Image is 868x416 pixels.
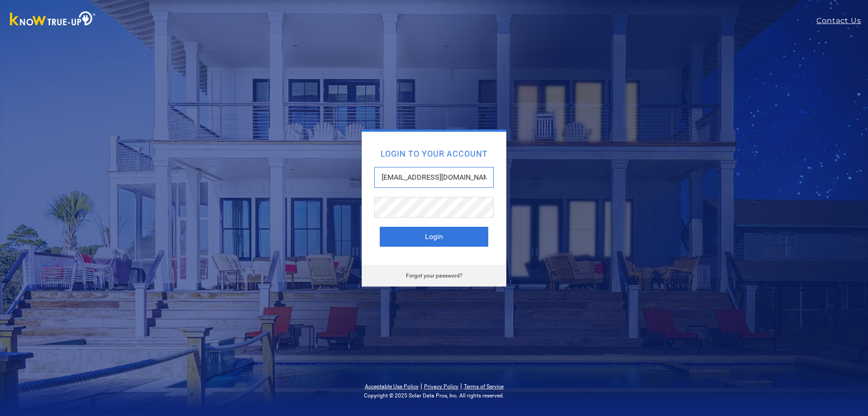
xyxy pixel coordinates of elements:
a: Acceptable Use Policy [365,383,419,390]
h2: Login to your account [380,150,488,158]
img: Know True-Up [5,10,100,30]
a: Forgot your password? [406,273,462,279]
button: Login [380,227,488,247]
a: Terms of Service [464,383,504,390]
a: Contact Us [816,15,868,26]
a: Privacy Policy [424,383,458,390]
input: Email [374,167,494,188]
span: | [460,382,462,390]
span: | [420,382,422,390]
